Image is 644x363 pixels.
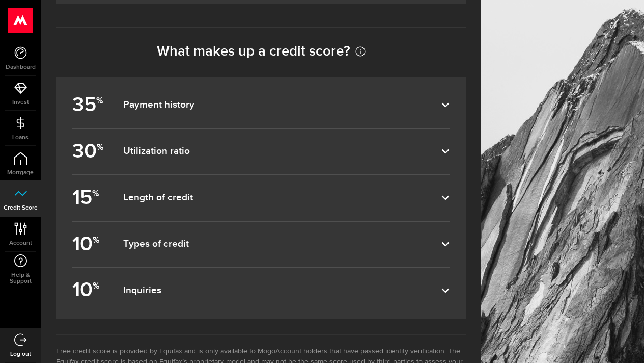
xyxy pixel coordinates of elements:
b: 15 [72,181,105,215]
button: Open LiveChat chat widget [8,4,39,35]
sup: % [92,188,99,199]
dfn: Payment history [123,99,441,111]
sup: % [97,142,103,152]
h2: What makes up a credit score? [56,43,466,60]
sup: % [93,281,99,292]
b: 10 [72,274,105,307]
b: 30 [72,135,105,168]
sup: % [93,235,99,245]
b: 10 [72,228,105,261]
dfn: Inquiries [123,284,441,297]
dfn: Utilization ratio [123,145,441,158]
dfn: Length of credit [123,192,441,204]
b: 35 [72,89,105,122]
sup: % [96,95,103,106]
dfn: Types of credit [123,238,441,250]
